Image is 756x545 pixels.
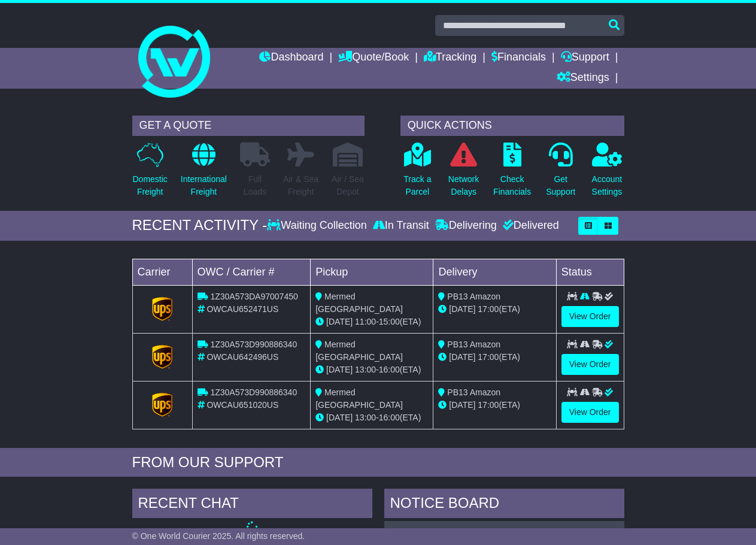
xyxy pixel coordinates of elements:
[207,352,278,362] span: OWCAU642496US
[332,173,364,198] p: Air / Sea Depot
[390,527,462,537] a: OWCAU652471US
[438,399,551,411] div: (ETA)
[438,303,551,316] div: (ETA)
[338,48,409,68] a: Quote/Book
[379,317,400,326] span: 15:00
[379,413,400,422] span: 16:00
[478,400,499,410] span: 17:00
[493,173,531,198] p: Check Financials
[181,173,227,198] p: International Freight
[449,352,475,362] span: [DATE]
[132,217,268,234] div: RECENT ACTIVITY -
[545,142,576,205] a: GetSupport
[355,413,376,422] span: 13:00
[315,292,403,314] span: Mermed [GEOGRAPHIC_DATA]
[210,292,297,301] span: 1Z30A573DA97007450
[390,527,618,537] div: ( )
[592,173,623,198] p: Account Settings
[433,259,556,285] td: Delivery
[448,173,479,198] p: Network Delays
[568,527,618,537] div: [DATE] 15:35
[210,340,297,349] span: 1Z30A573D990886340
[311,259,433,285] td: Pickup
[478,304,499,314] span: 17:00
[315,411,428,424] div: - (ETA)
[132,489,372,521] div: RECENT CHAT
[491,48,546,68] a: Financials
[132,259,192,285] td: Carrier
[556,259,624,285] td: Status
[283,173,318,198] p: Air & Sea Freight
[449,400,475,410] span: [DATE]
[557,68,609,89] a: Settings
[561,306,619,327] a: View Order
[132,454,624,471] div: FROM OUR SUPPORT
[192,259,311,285] td: OWC / Carrier #
[432,219,500,232] div: Delivering
[132,142,168,205] a: DomesticFreight
[267,219,369,232] div: Waiting Collection
[403,142,432,205] a: Track aParcel
[493,142,532,205] a: CheckFinancials
[326,413,353,422] span: [DATE]
[152,345,172,369] img: GetCarrierServiceLogo
[464,527,527,537] span: FBA19200NML2
[207,304,278,314] span: OWCAU652471US
[561,402,619,423] a: View Order
[133,173,168,198] p: Domestic Freight
[355,365,376,374] span: 13:00
[591,142,623,205] a: AccountSettings
[438,351,551,364] div: (ETA)
[180,142,227,205] a: InternationalFreight
[478,352,499,362] span: 17:00
[449,304,475,314] span: [DATE]
[132,116,365,136] div: GET A QUOTE
[315,316,428,328] div: - (ETA)
[240,173,270,198] p: Full Loads
[355,317,376,326] span: 11:00
[447,340,500,349] span: PB13 Amazon
[132,531,305,541] span: © One World Courier 2025. All rights reserved.
[315,340,403,362] span: Mermed [GEOGRAPHIC_DATA]
[326,317,353,326] span: [DATE]
[546,173,575,198] p: Get Support
[207,400,278,410] span: OWCAU651020US
[424,48,476,68] a: Tracking
[561,354,619,375] a: View Order
[500,219,559,232] div: Delivered
[403,173,431,198] p: Track a Parcel
[448,142,479,205] a: NetworkDelays
[152,297,172,321] img: GetCarrierServiceLogo
[210,387,297,397] span: 1Z30A573D990886340
[447,292,500,301] span: PB13 Amazon
[326,365,353,374] span: [DATE]
[379,365,400,374] span: 16:00
[400,116,624,136] div: QUICK ACTIONS
[315,387,403,410] span: Mermed [GEOGRAPHIC_DATA]
[561,48,609,68] a: Support
[152,393,172,417] img: GetCarrierServiceLogo
[384,489,624,521] div: NOTICE BOARD
[370,219,432,232] div: In Transit
[315,364,428,376] div: - (ETA)
[447,387,500,397] span: PB13 Amazon
[259,48,323,68] a: Dashboard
